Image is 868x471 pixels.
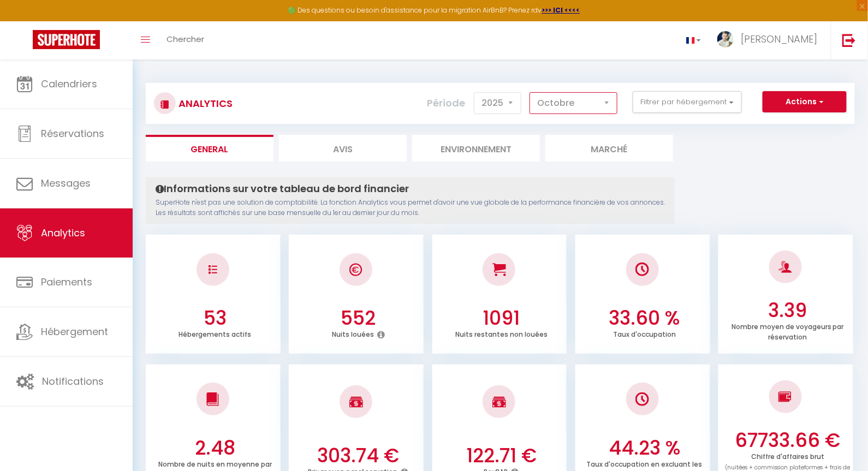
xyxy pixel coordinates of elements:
[296,307,421,330] h3: 552
[725,429,850,452] h3: 67733.66 €
[709,21,831,59] a: ... [PERSON_NAME]
[179,327,252,339] p: Hébergements actifs
[439,444,564,467] h3: 122.71 €
[33,30,100,49] img: Super Booking
[412,135,540,162] li: Environnement
[542,5,580,15] a: >>> ICI <<<<
[635,392,649,406] img: NO IMAGE
[332,327,374,339] p: Nuits louées
[439,307,564,330] h3: 1091
[158,21,212,59] a: Chercher
[633,91,742,113] button: Filtrer par hébergement
[41,127,104,140] span: Réservations
[176,91,233,116] h3: Analytics
[725,299,850,322] h3: 3.39
[717,31,734,47] img: ...
[152,437,277,460] h3: 2.48
[741,32,817,46] span: [PERSON_NAME]
[152,307,277,330] h3: 53
[582,307,707,330] h3: 33.60 %
[41,226,85,240] span: Analytics
[582,437,707,460] h3: 44.23 %
[156,183,665,195] h4: Informations sur votre tableau de bord financier
[545,135,673,162] li: Marché
[209,265,217,274] img: NO IMAGE
[42,374,104,388] span: Notifications
[455,327,548,339] p: Nuits restantes non louées
[778,390,792,403] img: NO IMAGE
[613,327,676,339] p: Taux d'occupation
[41,77,97,91] span: Calendriers
[763,91,847,113] button: Actions
[732,320,844,342] p: Nombre moyen de voyageurs par réservation
[41,275,92,289] span: Paiements
[41,176,91,190] span: Messages
[842,33,856,47] img: logout
[427,91,466,115] label: Période
[167,33,204,45] span: Chercher
[279,135,407,162] li: Avis
[41,325,108,338] span: Hébergement
[146,135,274,162] li: General
[296,444,421,467] h3: 303.74 €
[156,198,665,218] p: SuperHote n'est pas une solution de comptabilité. La fonction Analytics vous permet d'avoir une v...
